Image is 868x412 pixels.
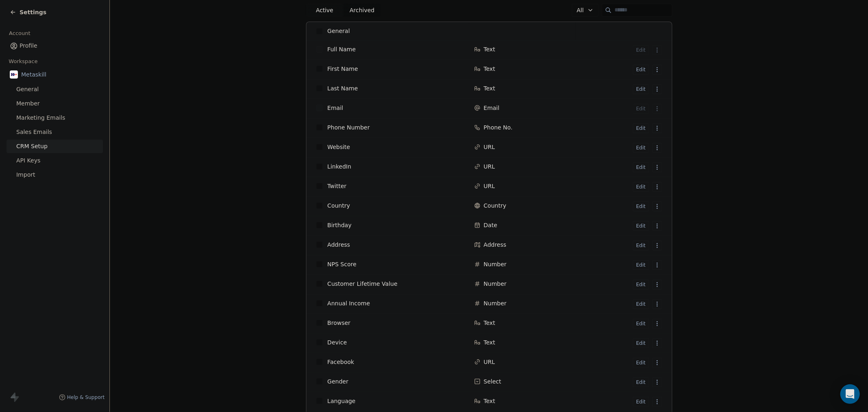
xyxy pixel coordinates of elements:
span: General [328,27,350,35]
button: Edit [633,221,649,231]
button: Edit [633,143,649,153]
button: Edit [633,241,649,250]
span: LinkedIn [328,162,352,171]
span: Full Name [328,45,356,53]
button: Edit [633,260,649,270]
span: API Keys [16,156,40,165]
span: URL [484,162,495,171]
span: Email [484,104,500,112]
span: CRM Setup [16,142,48,151]
span: Text [484,338,495,346]
button: Edit [633,162,649,172]
span: General [16,85,39,94]
button: Edit [633,123,649,133]
span: Customer Lifetime Value [328,280,398,288]
button: Edit [633,84,649,94]
button: Edit [633,280,649,289]
span: Facebook [328,358,354,366]
button: Edit [633,377,649,387]
span: Phone Number [328,123,370,131]
a: Settings [10,8,46,16]
span: URL [484,143,495,151]
a: CRM Setup [7,140,103,153]
span: Import [16,171,35,179]
a: Help & Support [59,394,105,401]
a: Member [7,97,103,110]
img: AVATAR%20METASKILL%20-%20Colori%20Positivo.png [10,70,18,79]
span: Number [484,299,507,307]
span: Profile [20,42,37,50]
span: Number [484,260,507,268]
span: Annual Income [328,299,370,307]
span: Sales Emails [16,128,52,136]
span: URL [484,182,495,190]
span: Language [328,397,356,405]
span: Text [484,397,495,405]
a: API Keys [7,154,103,167]
a: Import [7,168,103,182]
button: Edit [633,299,649,309]
span: Device [328,338,347,346]
span: Birthday [328,221,352,229]
a: General [7,83,103,96]
span: Marketing Emails [16,114,65,122]
span: Text [484,319,495,327]
span: Date [484,221,497,229]
span: Twitter [328,182,347,190]
span: Help & Support [67,394,105,401]
span: Phone No. [484,123,513,131]
button: Edit [633,319,649,329]
span: NPS Score [328,260,356,268]
span: Email [328,104,343,112]
span: First Name [328,65,358,73]
span: Text [484,84,495,92]
button: Edit [633,45,649,55]
div: Open Intercom Messenger [840,384,860,404]
span: URL [484,358,495,366]
span: Address [484,241,507,249]
span: Number [484,280,507,288]
span: Workspace [5,55,41,68]
button: Edit [633,65,649,75]
a: Sales Emails [7,125,103,139]
a: Marketing Emails [7,111,103,125]
button: Edit [633,202,649,211]
button: Edit [633,338,649,348]
span: Gender [328,377,349,386]
span: Website [328,143,350,151]
button: Edit [633,358,649,368]
span: Browser [328,319,351,327]
span: Text [484,45,495,53]
span: Select [484,377,501,386]
span: Address [328,241,350,249]
span: Last Name [328,84,358,92]
span: Country [484,202,507,210]
button: Edit [633,397,649,407]
span: Archived [350,6,374,15]
span: All [577,6,584,15]
span: Account [5,27,34,39]
button: Edit [633,104,649,114]
span: Settings [20,8,46,16]
span: Metaskill [21,70,46,79]
a: Profile [7,39,103,53]
span: Member [16,99,40,108]
button: Edit [633,182,649,192]
span: Text [484,65,495,73]
span: Country [328,202,350,210]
